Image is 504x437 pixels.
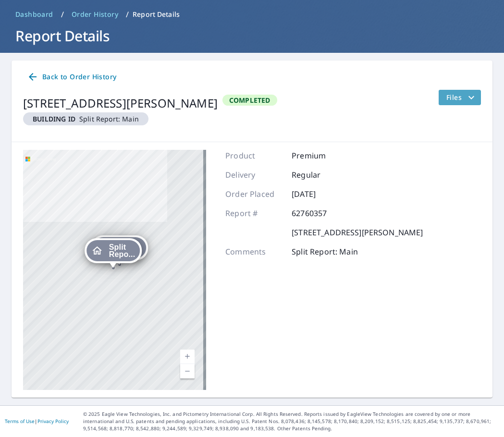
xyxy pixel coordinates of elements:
[27,114,145,123] span: Split Report: Main
[12,7,492,22] nav: breadcrumb
[292,246,358,257] p: Split Report: Main
[5,418,35,425] a: Terms of Use
[438,90,481,105] button: filesDropdownBtn-62760357
[225,188,283,200] p: Order Placed
[37,418,69,425] a: Privacy Policy
[61,9,64,20] li: /
[223,96,276,105] span: Completed
[5,418,69,424] p: |
[33,114,75,123] em: Building ID
[225,207,283,219] p: Report #
[126,9,129,20] li: /
[23,95,218,112] div: [STREET_ADDRESS][PERSON_NAME]
[292,150,349,161] p: Premium
[180,350,195,364] a: Current Level 17, Zoom In
[292,227,423,238] p: [STREET_ADDRESS][PERSON_NAME]
[23,68,120,86] a: Back to Order History
[83,411,499,432] p: © 2025 Eagle View Technologies, Inc. and Pictometry International Corp. All Rights Reserved. Repo...
[12,7,57,22] a: Dashboard
[91,235,148,265] div: Dropped pin, building Split Report: New DG E, Residential property, 2611 Jackson St Bellevue, NE ...
[85,238,142,268] div: Dropped pin, building Split Report: Main, Residential property, 2611 Jackson St Bellevue, NE 68005
[27,71,116,83] span: Back to Order History
[292,169,349,181] p: Regular
[292,207,349,219] p: 62760357
[15,10,53,19] span: Dashboard
[133,10,180,19] p: Report Details
[225,169,283,181] p: Delivery
[12,26,492,46] h1: Report Details
[446,92,477,103] span: Files
[225,150,283,161] p: Product
[292,188,349,200] p: [DATE]
[72,10,118,19] span: Order History
[68,7,122,22] a: Order History
[109,243,135,258] span: Split Repo...
[180,364,195,378] a: Current Level 17, Zoom Out
[225,246,283,257] p: Comments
